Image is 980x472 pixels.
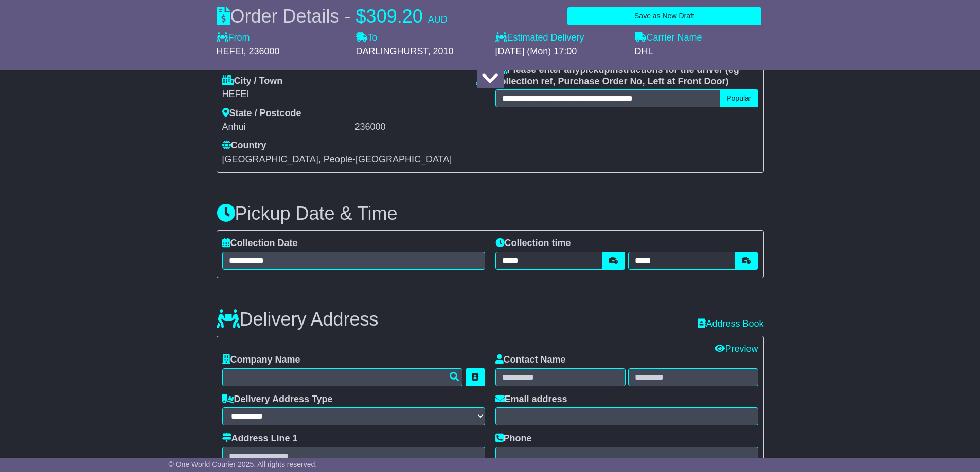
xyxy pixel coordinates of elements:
[222,238,298,249] label: Collection Date
[355,122,485,133] div: 236000
[720,89,758,107] button: Popular
[222,89,485,100] div: HEFEI
[217,46,244,56] span: HEFEI
[356,6,366,27] span: $
[715,344,758,354] a: Preview
[222,75,283,87] label: City / Town
[222,394,333,405] label: Delivery Address Type
[217,309,379,330] h3: Delivery Address
[217,203,764,224] h3: Pickup Date & Time
[495,46,625,58] div: [DATE] (Mon) 17:00
[698,318,763,329] a: Address Book
[366,6,423,27] span: 309.20
[222,122,352,133] div: Anhui
[495,354,566,366] label: Contact Name
[495,394,567,405] label: Email address
[635,32,702,44] label: Carrier Name
[222,354,300,366] label: Company Name
[222,108,301,119] label: State / Postcode
[495,433,532,444] label: Phone
[222,433,298,444] label: Address Line 1
[356,46,428,56] span: DARLINGHURST
[567,7,761,25] button: Save as New Draft
[428,14,448,25] span: AUD
[635,46,764,58] div: DHL
[244,46,280,56] span: , 236000
[217,5,448,27] div: Order Details -
[495,32,625,44] label: Estimated Delivery
[217,32,250,44] label: From
[222,140,266,152] label: Country
[495,238,571,249] label: Collection time
[356,32,378,44] label: To
[169,460,317,468] span: © One World Courier 2025. All rights reserved.
[222,154,452,164] span: [GEOGRAPHIC_DATA], People-[GEOGRAPHIC_DATA]
[428,46,454,56] span: , 2010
